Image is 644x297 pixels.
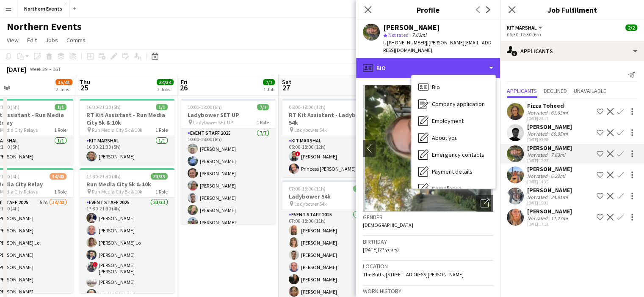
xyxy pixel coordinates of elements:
[282,193,377,200] h3: Ladybower 54k
[432,117,464,125] span: Employment
[363,287,493,295] h3: Work history
[3,35,22,46] a: View
[356,4,500,15] h3: Profile
[56,86,72,93] div: 2 Jobs
[549,173,567,179] div: 6.22mi
[27,36,37,44] span: Edit
[80,168,174,293] app-job-card: 17:30-21:30 (4h)33/33Run Media City 5k & 10k Run Media City 5k & 10k1 RoleEvent Staff 202533/3317...
[549,152,567,158] div: 7.63mi
[17,0,69,17] button: Northern Events
[549,109,569,116] div: 61.63mi
[574,88,606,94] span: Unavailable
[80,136,174,165] app-card-role: Kit Marshal1/116:30-21:30 (5h)[PERSON_NAME]
[527,116,569,121] div: [DATE] 23:17
[549,194,569,200] div: 24.81mi
[55,79,72,85] span: 35/41
[181,111,276,119] h3: Ladybower SET UP
[527,179,572,185] div: [DATE] 14:35
[7,36,19,44] span: View
[412,163,495,180] div: Payment details
[53,66,61,72] div: BST
[383,24,440,31] div: [PERSON_NAME]
[412,146,495,163] div: Emergency contacts
[363,222,413,228] span: [DEMOGRAPHIC_DATA]
[549,131,569,137] div: 60.95mi
[193,119,233,125] span: Ladybower SET UP
[625,25,637,31] span: 2/2
[86,173,121,180] span: 17:30-21:30 (4h)
[527,165,572,173] div: [PERSON_NAME]
[353,185,370,192] span: 38/38
[507,25,537,31] span: Kit Marshal
[80,78,90,86] span: Thu
[432,168,473,175] span: Payment details
[282,78,291,86] span: Sat
[476,195,493,212] div: Open photos pop-in
[412,129,495,146] div: About you
[157,86,173,93] div: 2 Jobs
[363,213,493,221] h3: Gender
[282,99,377,177] app-job-card: 06:00-18:00 (12h)2/2RT Kit Assistant - Ladybower 54k Ladybower 54k1 RoleKit Marshal2/206:00-18:00...
[157,79,174,85] span: 34/34
[155,127,168,133] span: 1 Role
[527,200,572,206] div: [DATE] 15:31
[412,79,495,95] div: Bio
[42,35,61,46] a: Jobs
[156,104,168,110] span: 1/1
[282,111,377,126] h3: RT Kit Assistant - Ladybower 54k
[289,104,326,110] span: 06:00-18:00 (12h)
[45,36,58,44] span: Jobs
[527,131,549,137] div: Not rated
[363,271,464,278] span: The Butts, [STREET_ADDRESS][PERSON_NAME]
[527,194,549,200] div: Not rated
[527,144,572,152] div: [PERSON_NAME]
[180,83,188,93] span: 26
[263,86,274,93] div: 1 Job
[363,238,493,245] h3: Birthday
[7,20,82,33] h1: Northern Events
[55,104,66,110] span: 1/1
[80,99,174,165] app-job-card: 16:30-21:30 (5h)1/1RT Kit Assistant - Run Media City 5k & 10k Run Media City 5k & 10k1 RoleKit Ma...
[257,104,269,110] span: 7/7
[432,134,458,142] span: About you
[151,173,168,180] span: 33/33
[78,83,90,93] span: 25
[188,104,222,110] span: 10:00-18:00 (8h)
[527,158,572,163] div: [DATE] 12:23
[544,88,567,94] span: Declined
[282,136,377,177] app-card-role: Kit Marshal2/206:00-18:00 (12h)![PERSON_NAME]Princess [PERSON_NAME]
[181,99,276,224] app-job-card: 10:00-18:00 (8h)7/7Ladybower SET UP Ladybower SET UP1 RoleEvent Staff 20257/710:00-18:00 (8h)[PER...
[432,185,462,192] span: Compliance
[289,185,326,192] span: 07:00-18:00 (11h)
[294,127,327,133] span: Ladybower 54k
[527,152,549,158] div: Not rated
[281,83,291,93] span: 27
[412,95,495,112] div: Company application
[410,32,428,38] span: 7.63mi
[80,111,174,126] h3: RT Kit Assistant - Run Media City 5k & 10k
[527,186,572,194] div: [PERSON_NAME]
[181,78,188,86] span: Fri
[28,66,49,72] span: Week 39
[356,58,500,78] div: Bio
[432,100,485,108] span: Company application
[388,32,409,38] span: Not rated
[294,201,327,207] span: Ladybower 54k
[263,79,275,85] span: 7/7
[527,173,549,179] div: Not rated
[50,173,66,180] span: 34/40
[432,83,440,91] span: Bio
[383,39,427,46] span: t. [PHONE_NUMBER]
[549,215,569,221] div: 11.27mi
[80,180,174,188] h3: Run Media City 5k & 10k
[527,102,569,109] div: Fizza Toheed
[86,104,121,110] span: 16:30-21:30 (5h)
[507,25,544,31] button: Kit Marshal
[527,207,572,215] div: [PERSON_NAME]
[24,35,40,46] a: Edit
[432,151,484,158] span: Emergency contacts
